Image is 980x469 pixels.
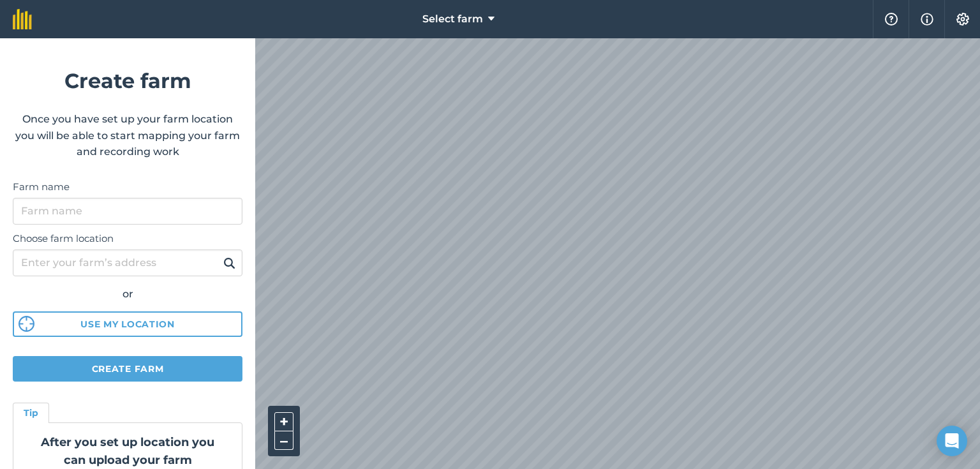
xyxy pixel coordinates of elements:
[24,406,38,420] h4: Tip
[274,431,293,450] button: –
[955,13,970,26] img: A cog icon
[13,356,242,382] button: Create farm
[19,316,34,332] img: svg%3e
[937,426,967,456] div: Open Intercom Messenger
[13,311,242,337] button: Use my location
[921,11,933,27] img: svg+xml;base64,PHN2ZyB4bWxucz0iaHR0cDovL3d3dy53My5vcmcvMjAwMC9zdmciIHdpZHRoPSIxNyIgaGVpZ2h0PSIxNy...
[884,13,899,26] img: A question mark icon
[274,412,293,431] button: +
[13,231,242,246] label: Choose farm location
[223,255,235,271] img: svg+xml;base64,PHN2ZyB4bWxucz0iaHR0cDovL3d3dy53My5vcmcvMjAwMC9zdmciIHdpZHRoPSIxOSIgaGVpZ2h0PSIyNC...
[13,9,32,29] img: fieldmargin Logo
[13,64,242,97] h1: Create farm
[13,179,242,195] label: Farm name
[13,198,242,225] input: Farm name
[422,11,483,27] span: Select farm
[13,111,242,160] p: Once you have set up your farm location you will be able to start mapping your farm and recording...
[13,249,242,276] input: Enter your farm’s address
[13,286,242,302] div: or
